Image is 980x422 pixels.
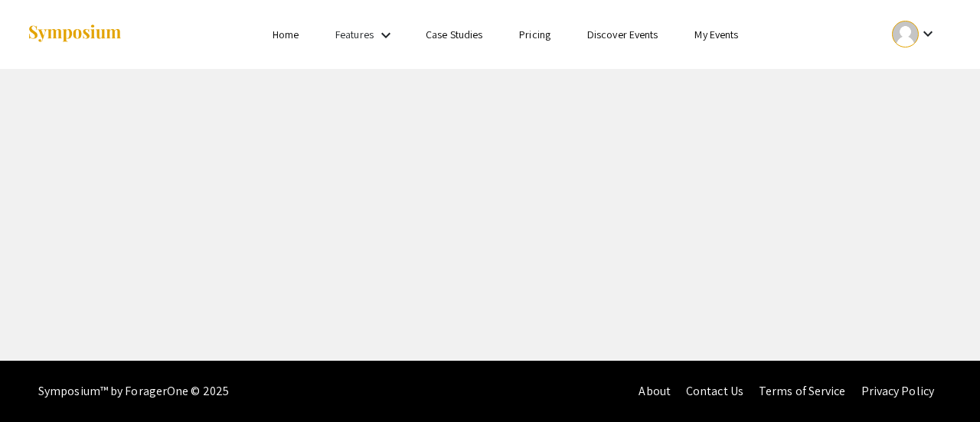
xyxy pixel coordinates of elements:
[759,383,846,399] a: Terms of Service
[27,24,122,44] img: Symposium by ForagerOne
[377,26,395,44] mat-icon: Expand Features list
[587,28,658,41] a: Discover Events
[861,383,934,399] a: Privacy Policy
[335,28,374,41] a: Features
[919,25,937,43] mat-icon: Expand account dropdown
[519,28,550,41] a: Pricing
[38,361,229,422] div: Symposium™ by ForagerOne © 2025
[876,17,953,51] button: Expand account dropdown
[686,383,743,399] a: Contact Us
[426,28,482,41] a: Case Studies
[639,383,671,399] a: About
[694,28,738,41] a: My Events
[273,28,299,41] a: Home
